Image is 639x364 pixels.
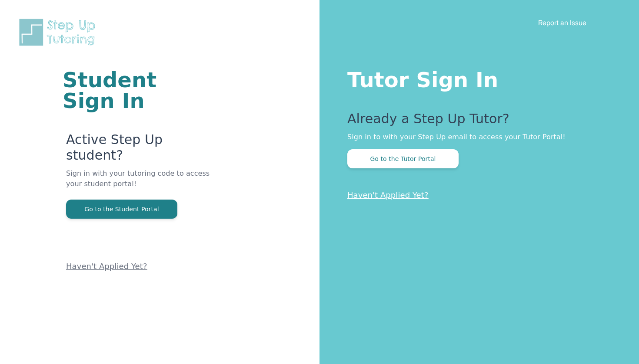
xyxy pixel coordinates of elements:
[66,262,147,271] a: Haven't Applied Yet?
[66,205,177,213] a: Go to the Student Portal
[538,18,586,27] a: Report an Issue
[347,149,459,168] button: Go to the Tutor Portal
[63,69,215,111] h1: Student Sign In
[347,66,604,90] h1: Tutor Sign In
[66,168,215,200] p: Sign in with your tutoring code to access your student portal!
[17,17,101,47] img: Step Up Tutoring horizontal logo
[347,111,604,132] p: Already a Step Up Tutor?
[347,190,429,200] a: Haven't Applied Yet?
[66,200,177,219] button: Go to the Student Portal
[347,132,604,142] p: Sign in to with your Step Up email to access your Tutor Portal!
[347,154,459,163] a: Go to the Tutor Portal
[66,132,215,168] p: Active Step Up student?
